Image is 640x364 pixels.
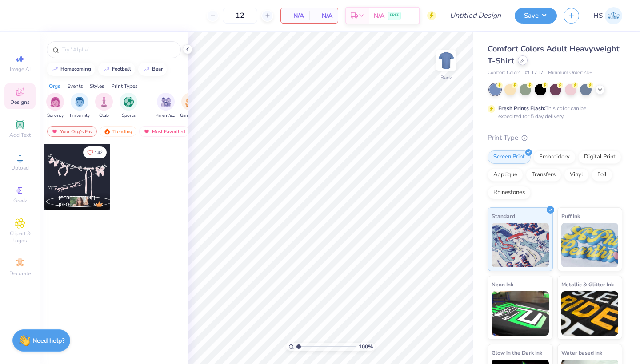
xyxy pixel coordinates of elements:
[99,97,109,107] img: Club Image
[156,93,176,119] button: filter button
[180,93,200,119] div: filter for Game Day
[83,146,107,158] button: Like
[4,230,36,244] span: Clipart & logos
[120,93,137,119] div: filter for Sports
[104,128,111,135] img: trending.gif
[561,211,580,221] span: Puff Ink
[561,223,619,267] img: Puff Ink
[488,168,523,182] div: Applique
[561,348,602,357] span: Water based Ink
[95,150,103,155] span: 142
[112,67,131,71] div: football
[525,69,544,77] span: # C1717
[578,150,621,164] div: Digital Print
[32,336,64,345] strong: Need help?
[11,164,29,171] span: Upload
[548,69,592,77] span: Minimum Order: 24 +
[122,112,136,119] span: Sports
[47,63,95,76] button: homecoming
[49,82,60,90] div: Orgs
[440,74,452,82] div: Back
[593,7,622,24] a: HS
[315,11,332,20] span: N/A
[98,63,135,76] button: football
[185,97,196,107] img: Game Day Image
[13,197,27,204] span: Greek
[223,8,257,24] input: – –
[120,93,137,119] button: filter button
[50,97,60,107] img: Sorority Image
[492,211,515,221] span: Standard
[103,67,110,72] img: trend_line.gif
[70,93,90,119] button: filter button
[9,131,31,138] span: Add Text
[111,82,138,90] div: Print Types
[488,186,531,199] div: Rhinestones
[10,66,31,73] span: Image AI
[443,7,508,24] input: Untitled Design
[59,195,96,201] span: [PERSON_NAME]
[10,99,30,106] span: Designs
[592,168,612,182] div: Foil
[67,82,83,90] div: Events
[161,97,171,107] img: Parent's Weekend Image
[488,44,620,66] span: Comfort Colors Adult Heavyweight T-Shirt
[47,112,64,119] span: Sorority
[9,270,31,277] span: Decorate
[59,202,107,208] span: [GEOGRAPHIC_DATA], [GEOGRAPHIC_DATA][US_STATE]
[561,280,614,289] span: Metallic & Glitter Ink
[180,112,200,119] span: Game Day
[156,93,176,119] div: filter for Parent's Weekend
[95,93,113,119] div: filter for Club
[492,280,513,289] span: Neon Ink
[564,168,589,182] div: Vinyl
[488,133,622,143] div: Print Type
[515,8,557,24] button: Save
[143,128,150,135] img: most_fav.gif
[90,82,104,90] div: Styles
[46,93,64,119] button: filter button
[488,69,520,77] span: Comfort Colors
[498,105,545,112] strong: Fresh Prints Flash:
[60,67,91,71] div: homecoming
[47,126,97,137] div: Your Org's Fav
[492,348,542,357] span: Glow in the Dark Ink
[139,126,189,137] div: Most Favorited
[61,45,175,54] input: Try "Alpha"
[533,150,576,164] div: Embroidery
[180,93,200,119] button: filter button
[95,93,113,119] button: filter button
[124,97,134,107] img: Sports Image
[46,93,64,119] div: filter for Sorority
[286,11,304,20] span: N/A
[51,128,58,135] img: most_fav.gif
[100,126,136,137] div: Trending
[437,51,455,69] img: Back
[70,93,90,119] div: filter for Fraternity
[99,112,109,119] span: Club
[492,223,549,267] img: Standard
[52,67,59,72] img: trend_line.gif
[561,291,619,336] img: Metallic & Glitter Ink
[152,67,163,71] div: bear
[492,291,549,336] img: Neon Ink
[143,67,150,72] img: trend_line.gif
[359,343,373,351] span: 100 %
[75,97,84,107] img: Fraternity Image
[390,12,399,19] span: FREE
[593,11,603,21] span: HS
[156,112,176,119] span: Parent's Weekend
[498,104,608,120] div: This color can be expedited for 5 day delivery.
[374,11,384,20] span: N/A
[138,63,167,76] button: bear
[488,150,531,164] div: Screen Print
[605,7,622,24] img: Helen Slacik
[526,168,561,182] div: Transfers
[70,112,90,119] span: Fraternity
